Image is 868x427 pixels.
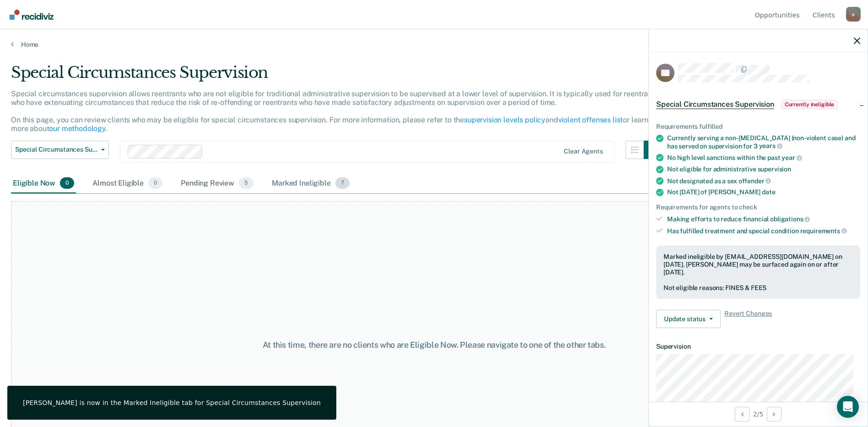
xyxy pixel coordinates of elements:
img: Recidiviz [10,10,54,20]
div: Has fulfilled treatment and special condition [667,227,860,235]
p: Special circumstances supervision allows reentrants who are not eligible for traditional administ... [11,89,658,133]
span: Revert Changes [724,310,772,328]
span: years [759,142,782,149]
div: At this time, there are no clients who are Eligible Now. Please navigate to one of the other tabs. [223,340,646,350]
span: 0 [148,177,162,189]
div: Clear agents [564,148,603,155]
div: Not designated as a sex [667,177,860,185]
div: Marked Ineligible [270,174,351,194]
button: Update status [656,310,721,328]
div: Not eligible for administrative [667,165,860,173]
div: e [846,7,861,22]
button: Profile dropdown button [846,7,861,22]
span: Special Circumstances Supervision [656,100,774,109]
div: Not [DATE] of [PERSON_NAME] [667,188,860,196]
span: obligations [770,215,810,223]
div: Open Intercom Messenger [837,396,859,418]
span: date [762,188,775,196]
a: supervision levels policy [464,115,545,124]
div: Making efforts to reduce financial [667,215,860,223]
div: 2 / 5 [649,402,868,426]
a: violent offenses list [558,115,623,124]
div: Requirements fulfilled [656,123,860,131]
div: Special Circumstances Supervision [11,63,662,89]
div: Not eligible reasons: FINES & FEES [663,284,853,292]
div: Almost Eligible [91,174,164,194]
div: Currently serving a non-[MEDICAL_DATA] (non-violent case) and has served on supervision for 3 [667,134,860,150]
div: Special Circumstances SupervisionCurrently ineligible [649,90,868,119]
span: Special Circumstances Supervision [15,146,97,153]
span: Currently ineligible [782,100,838,109]
div: Requirements for agents to check [656,203,860,211]
div: No high level sanctions within the past [667,153,860,162]
span: supervision [758,165,791,173]
a: our methodology [49,124,106,133]
a: Home [11,40,857,49]
span: 5 [239,177,253,189]
div: Pending Review [179,174,255,194]
dt: Supervision [656,343,860,350]
div: Eligible Now [11,174,76,194]
button: Previous Opportunity [735,407,749,422]
span: 7 [335,177,350,189]
span: year [782,154,802,161]
span: requirements [800,227,847,235]
div: [PERSON_NAME] is now in the Marked Ineligible tab for Special Circumstances Supervision [23,399,321,407]
span: offender [739,177,771,185]
span: 0 [60,177,74,189]
button: Next Opportunity [767,407,782,422]
div: Marked ineligible by [EMAIL_ADDRESS][DOMAIN_NAME] on [DATE]. [PERSON_NAME] may be surfaced again ... [663,253,853,276]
